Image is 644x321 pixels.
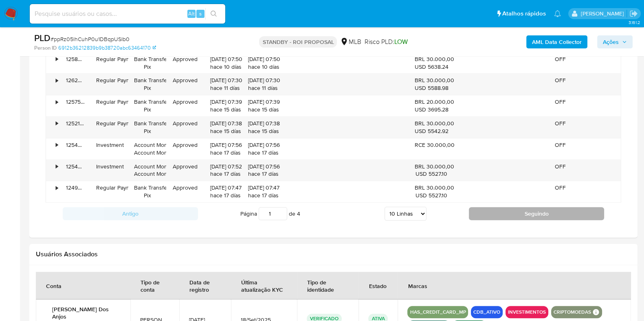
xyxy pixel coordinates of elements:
[554,10,561,17] a: Notificações
[364,37,407,46] span: Risco PLD:
[199,10,202,17] span: s
[502,9,546,18] span: Atalhos rápidos
[205,8,222,20] button: search-icon
[34,31,51,44] b: PLD
[394,37,407,46] span: LOW
[51,35,130,43] span: # ppRz05lhCuhP0u1DBqpUSIb0
[628,19,640,26] span: 3.161.2
[597,35,633,48] button: Ações
[629,9,638,18] a: Sair
[30,9,225,19] input: Pesquise usuários ou casos...
[603,35,619,48] span: Ações
[188,10,195,17] span: Alt
[532,35,582,48] b: AML Data Collector
[34,44,57,52] b: Person ID
[580,10,626,17] p: jonathan.shikay@mercadolivre.com
[526,35,587,48] button: AML Data Collector
[58,44,156,52] a: 6912b36212839b9b38720abc63464170
[340,37,361,46] div: MLB
[36,250,631,258] h2: Usuários Associados
[259,36,337,48] p: STANDBY - ROI PROPOSAL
